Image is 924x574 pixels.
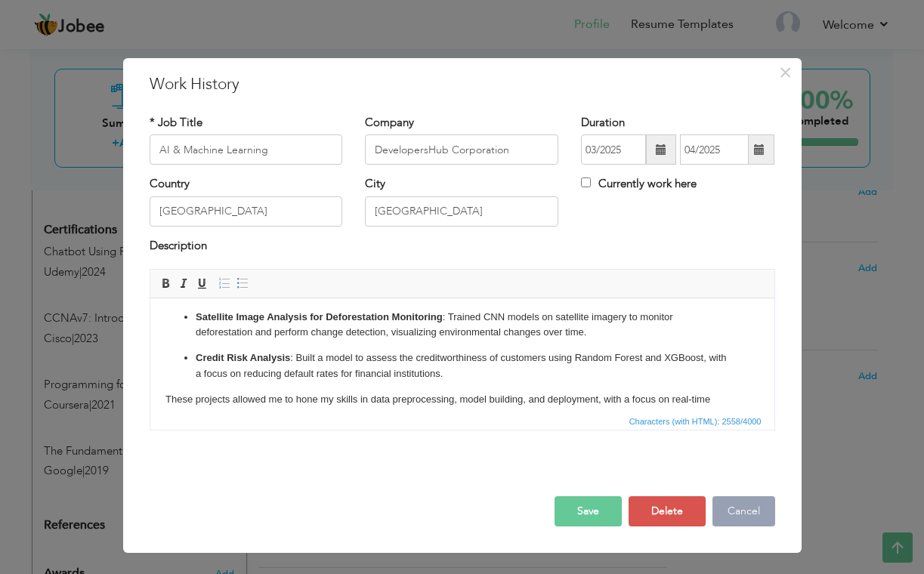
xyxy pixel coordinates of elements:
[581,134,646,165] input: From
[150,294,774,407] iframe: Rich Text Editor, workEditor
[774,60,798,85] button: Close
[150,238,207,254] label: Description
[680,134,749,165] input: Present
[629,496,706,526] button: Delete
[157,275,174,292] a: Bold
[175,275,192,292] a: Italic
[555,496,622,526] button: Save
[365,176,385,192] label: City
[712,496,775,526] button: Cancel
[581,177,591,187] input: Currently work here
[150,115,202,131] label: * Job Title
[150,73,775,96] h3: Work History
[626,415,765,428] span: Characters (with HTML): 2558/4000
[234,275,251,292] a: Insert/Remove Bulleted List
[193,275,210,292] a: Underline
[365,115,414,131] label: Company
[626,415,766,428] div: Statistics
[581,115,625,131] label: Duration
[15,98,609,130] p: These projects allowed me to hone my skills in data preprocessing, model building, and deployment...
[216,275,233,292] a: Insert/Remove Numbered List
[150,176,190,192] label: Country
[581,176,697,192] label: Currently work here
[779,59,792,86] span: ×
